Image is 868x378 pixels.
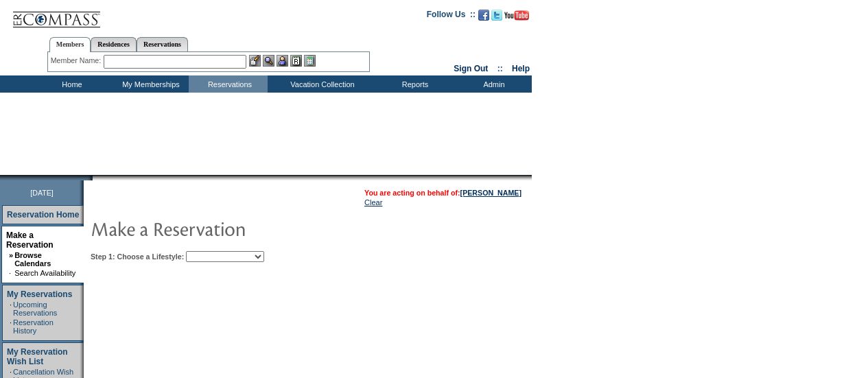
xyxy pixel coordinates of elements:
img: b_edit.gif [249,55,261,67]
td: Vacation Collection [268,75,374,93]
a: Make a Reservation [6,231,54,250]
img: blank.gif [93,175,94,180]
td: · [10,300,12,317]
a: Help [512,64,530,73]
div: Member Name: [51,55,104,67]
img: pgTtlMakeReservation.gif [91,215,365,242]
a: Residences [91,37,137,51]
a: Members [49,37,91,52]
td: My Memberships [110,75,189,93]
a: Follow us on Twitter [491,14,502,22]
img: Subscribe to our YouTube Channel [504,10,529,21]
td: Admin [453,75,532,93]
a: Upcoming Reservations [13,300,57,317]
a: Browse Calendars [14,251,51,268]
b: » [9,251,13,259]
img: Follow us on Twitter [491,10,502,21]
span: You are acting on behalf of: [364,189,521,197]
img: Reservations [290,55,302,67]
img: View [263,55,274,67]
a: Subscribe to our YouTube Channel [504,14,529,22]
span: [DATE] [30,189,54,197]
a: Search Availability [14,269,75,277]
a: Reservations [137,37,188,51]
img: promoShadowLeftCorner.gif [88,175,93,180]
a: Reservation Home [7,210,79,220]
a: Clear [364,198,382,206]
td: Follow Us :: [427,8,476,25]
a: My Reservations [7,290,72,299]
td: Home [31,75,110,93]
img: Become our fan on Facebook [478,10,489,21]
a: Sign Out [454,64,488,73]
a: Become our fan on Facebook [478,14,489,22]
a: Reservation History [13,318,54,335]
td: Reports [374,75,453,93]
b: Step 1: Choose a Lifestyle: [91,252,184,261]
img: Impersonate [277,55,288,67]
a: My Reservation Wish List [7,347,68,366]
td: · [10,318,12,335]
img: b_calculator.gif [304,55,316,67]
span: :: [497,64,503,73]
td: Reservations [189,75,268,93]
a: [PERSON_NAME] [460,189,521,197]
td: · [9,269,13,277]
